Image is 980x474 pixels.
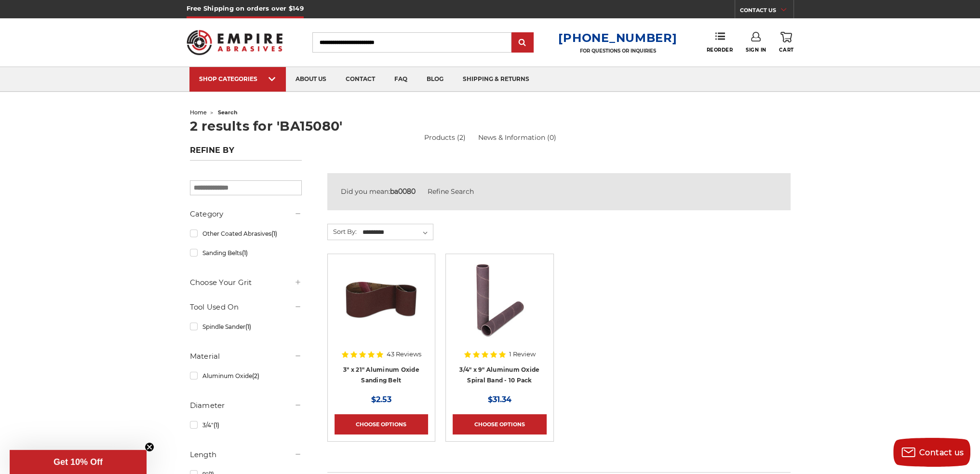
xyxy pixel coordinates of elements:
[271,230,277,237] span: (1)
[190,351,302,362] h5: Material
[478,133,556,143] a: News & Information (0)
[190,146,302,161] h5: Refine by
[335,261,428,354] a: 3" x 21" Aluminum Oxide Sanding Belt
[509,351,536,357] span: 1 Review
[199,75,276,82] div: SHOP CATEGORIES
[385,67,417,92] a: faq
[286,67,336,92] a: about us
[190,301,302,313] h5: Tool Used On
[558,31,677,45] a: [PHONE_NUMBER]
[245,323,251,330] span: (1)
[746,47,766,53] span: Sign In
[252,372,259,379] span: (2)
[428,187,474,196] a: Refine Search
[361,225,433,240] select: Sort By:
[740,5,793,18] a: CONTACT US
[343,366,419,384] a: 3" x 21" Aluminum Oxide Sanding Belt
[145,442,154,452] button: Close teaser
[190,225,302,242] a: Other Coated Abrasives
[190,109,207,116] a: home
[390,187,416,196] strong: ba0080
[336,67,385,92] a: contact
[488,395,511,404] span: $31.34
[453,67,539,92] a: shipping & returns
[54,457,103,467] span: Get 10% Off
[190,449,302,460] h5: Length
[779,47,793,53] span: Cart
[10,450,147,474] div: Get 10% OffClose teaser
[343,261,420,338] img: 3" x 21" Aluminum Oxide Sanding Belt
[242,249,247,257] span: (1)
[190,400,302,411] h5: Diameter
[190,277,302,288] h5: Choose Your Grit
[453,414,546,434] a: Choose Options
[387,351,421,357] span: 43 Reviews
[190,417,302,433] a: 3/4"
[218,109,238,116] span: search
[190,244,302,261] a: Sanding Belts
[558,48,677,54] p: FOR QUESTIONS OR INQUIRIES
[706,32,733,53] a: Reorder
[706,47,733,53] span: Reorder
[893,438,970,467] button: Contact us
[190,318,302,335] a: Spindle Sander
[328,224,357,239] label: Sort By:
[341,187,777,197] div: Did you mean:
[459,366,539,384] a: 3/4" x 9" Aluminum Oxide Spiral Band - 10 Pack
[371,395,391,404] span: $2.53
[190,367,302,384] a: Aluminum Oxide
[190,120,791,133] h1: 2 results for 'BA15080'
[513,33,532,53] input: Submit
[190,208,302,220] h5: Category
[335,414,428,434] a: Choose Options
[779,32,793,53] a: Cart
[187,24,283,61] img: Empire Abrasives
[453,261,546,354] a: 3/4" x 9" Spiral Bands Aluminum Oxide
[424,133,466,142] a: Products (2)
[919,448,964,457] span: Contact us
[417,67,453,92] a: blog
[213,421,219,429] span: (1)
[461,261,538,338] img: 3/4" x 9" Spiral Bands Aluminum Oxide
